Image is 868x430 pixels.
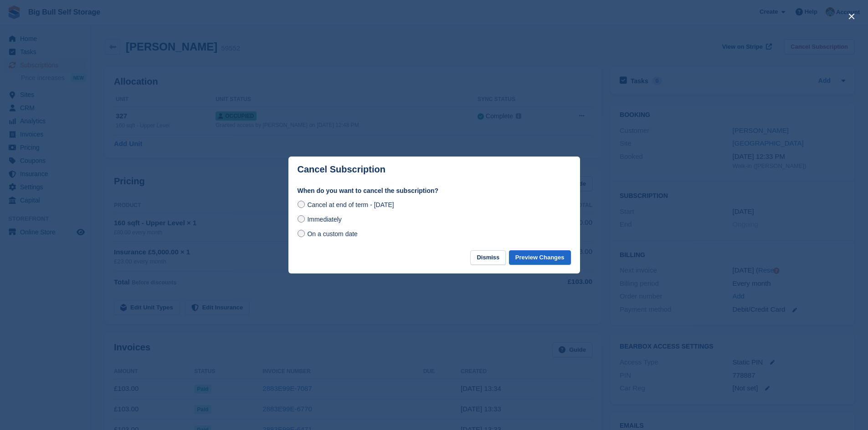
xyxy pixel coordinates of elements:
label: When do you want to cancel the subscription? [298,186,571,196]
span: Immediately [307,216,341,223]
input: On a custom date [298,230,305,237]
input: Immediately [298,215,305,223]
span: On a custom date [307,230,358,238]
button: Dismiss [470,250,506,265]
span: Cancel at end of term - [DATE] [307,201,394,208]
button: Preview Changes [509,250,571,265]
p: Cancel Subscription [298,164,385,175]
button: close [844,9,859,24]
input: Cancel at end of term - [DATE] [298,201,305,208]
